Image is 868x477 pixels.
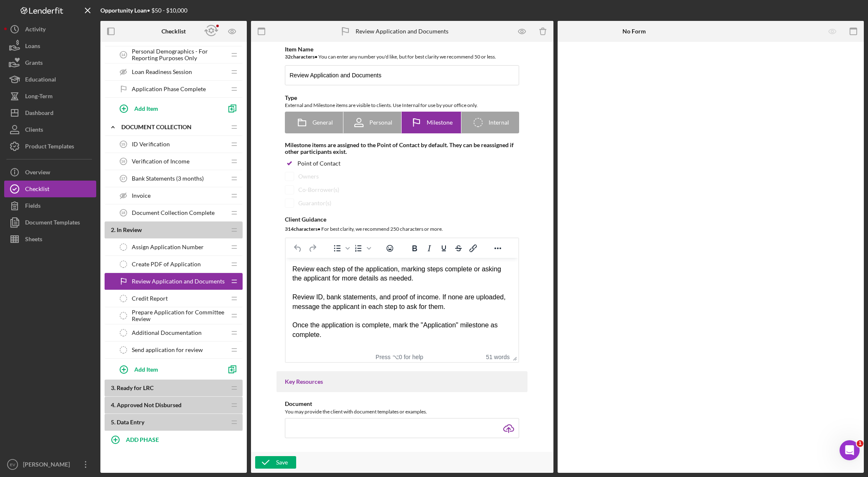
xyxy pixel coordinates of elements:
[132,295,168,302] span: Credit Report
[4,54,96,71] button: Grants
[13,97,131,121] div: I am recording a video to demo what I explained above, please see here:
[13,162,131,179] div: Will keep you updated on this feature after I hear more from the team.
[285,46,519,53] div: Item Name
[4,164,96,181] a: Overview
[30,230,161,257] div: Thanks for your help, [PERSON_NAME]! Much appreciated.
[383,242,397,254] button: Emojis
[161,28,186,35] b: Checklist
[491,242,505,254] button: Reveal or hide additional toolbar items
[4,71,96,88] button: Educational
[126,436,159,443] b: ADD PHASE
[25,71,56,90] div: Educational
[223,22,242,41] button: Preview as
[132,192,151,199] span: Invoice
[111,226,115,233] span: 2 .
[26,267,33,274] button: Emoji picker
[356,28,448,35] div: Review Application and Documents
[113,100,222,117] button: Add Item
[451,242,466,254] button: Strikethrough
[121,124,226,130] div: Document Collection
[489,119,509,126] span: Internal
[143,264,157,277] button: Send a message…
[37,235,154,252] div: Thanks for your help, [PERSON_NAME]! Much appreciated.
[285,400,519,407] div: Document
[4,88,96,105] button: Long-Term
[121,142,125,146] tspan: 15
[132,209,215,216] span: Document Collection Complete
[10,462,15,467] text: EV
[351,242,372,254] div: Numbered list
[4,197,96,214] button: Fields
[291,242,305,254] button: Undo
[121,211,125,215] tspan: 18
[286,258,518,352] iframe: Rich Text Area
[305,242,320,254] button: Redo
[121,176,125,181] tspan: 17
[285,226,320,232] b: 314 character s •
[132,48,226,61] span: Personal Demographics - For Reporting Purposes Only
[100,7,147,14] b: Opportunity Loan
[4,214,96,231] button: Document Templates
[25,214,80,233] div: Document Templates
[255,456,296,469] button: Save
[132,329,202,336] span: Additional Documentation
[4,21,96,38] a: Activity
[285,94,519,101] div: Type
[132,69,192,75] span: Loan Readiness Session
[24,5,37,18] img: Profile image for Christina
[285,142,519,155] div: Milestone items are assigned to the Point of Contact by default. They can be reassigned if other ...
[25,88,53,107] div: Long-Term
[117,418,144,426] span: Data Entry
[132,244,204,250] span: Assign Application Number
[25,21,46,40] div: Activity
[100,7,187,14] div: • $50 - $10,000
[622,28,646,35] b: No Form
[111,384,115,391] span: 3 .
[134,100,158,116] div: Add Item
[13,206,79,211] div: [PERSON_NAME] • [DATE]
[25,164,50,183] div: Overview
[4,231,96,247] button: Sheets
[25,54,43,73] div: Grants
[25,181,49,199] div: Checklist
[427,119,453,126] span: Milestone
[41,4,95,10] h1: [PERSON_NAME]
[407,242,422,254] button: Bold
[285,53,519,61] div: You can enter any number you'd like, but for best clarity we recommend 50 or less.
[298,200,331,207] div: Guarantor(s)
[40,267,46,274] button: Gif picker
[132,309,226,322] span: Prepare Application for Committee Review
[53,267,60,274] button: Start recording
[132,86,206,92] span: Application Phase Complete
[486,354,510,360] button: 51 words
[285,54,317,60] b: 32 character s •
[4,456,96,473] button: EV[PERSON_NAME]
[113,361,222,378] button: Add Item
[21,456,75,475] div: [PERSON_NAME]
[25,38,40,56] div: Loans
[857,440,863,447] span: 1
[369,119,392,126] span: Personal
[4,121,96,138] button: Clients
[13,125,131,158] div: Unfortunately, this means that we have to do it manually to add it to existing projects, but it w...
[4,105,96,121] button: Dashboard
[437,242,451,254] button: Underline
[117,384,154,391] span: Ready for LRC
[285,378,519,385] div: Key Resources
[121,159,125,163] tspan: 16
[4,38,96,54] button: Loans
[131,3,147,19] button: Home
[7,219,161,230] div: [DATE]
[111,401,115,408] span: 4 .
[285,225,519,233] div: For best clarity, we recommend 250 characters or more.
[422,242,436,254] button: Italic
[7,230,161,267] div: Ellie says…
